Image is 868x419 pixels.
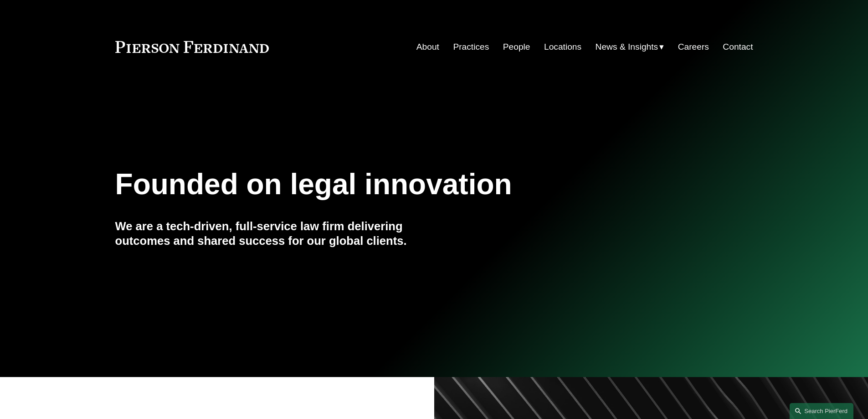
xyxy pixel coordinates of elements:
a: Careers [678,38,709,56]
h4: We are a tech-driven, full-service law firm delivering outcomes and shared success for our global... [115,219,434,248]
a: About [416,38,439,56]
a: Practices [453,38,489,56]
a: Contact [723,38,753,56]
a: Locations [544,38,581,56]
h1: Founded on legal innovation [115,168,647,201]
a: folder dropdown [596,38,664,56]
a: Search this site [790,403,853,419]
span: News & Insights [596,39,658,55]
a: People [503,38,530,56]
